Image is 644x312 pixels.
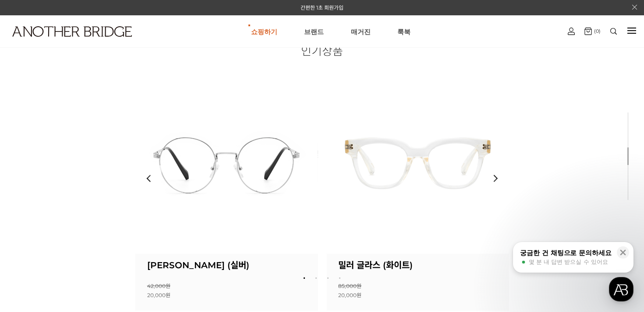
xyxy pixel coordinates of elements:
img: cart [584,28,592,35]
span: 대화 [80,253,91,260]
img: 밀러 글라스 화이트 - 세련된 클래식 안경 이미지 [326,71,509,254]
span: 42,000원 [147,283,170,289]
a: 브랜드 [304,16,324,47]
a: 설정 [113,239,168,261]
span: [PERSON_NAME] (실버) [147,260,249,270]
a: 매거진 [351,16,371,47]
img: logo [12,26,132,37]
span: (0) [592,28,601,34]
div: Next slide [482,165,509,191]
span: 설정 [135,252,146,259]
a: 밀러 글라스 (화이트) [338,263,413,270]
a: logo [4,26,101,58]
a: [PERSON_NAME] (실버) [147,263,249,270]
span: 85,000원 [338,283,361,289]
a: 대화 [58,239,113,261]
div: Previous slide [135,165,162,191]
span: 홈 [28,252,33,259]
span: 20,000원 [338,292,361,298]
img: 리노 글라스 - 실버 안경 클로즈업 이미지 [135,71,318,254]
a: 룩북 [397,16,410,47]
img: search [610,28,617,35]
img: cart [568,28,575,35]
span: 밀러 글라스 (화이트) [338,260,413,270]
span: 20,000원 [147,292,170,298]
a: 홈 [3,239,58,261]
span: 인기상품 [301,44,343,58]
a: 간편한 1초 회원가입 [301,4,343,11]
a: (0) [584,28,601,35]
a: 쇼핑하기 [251,16,277,47]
